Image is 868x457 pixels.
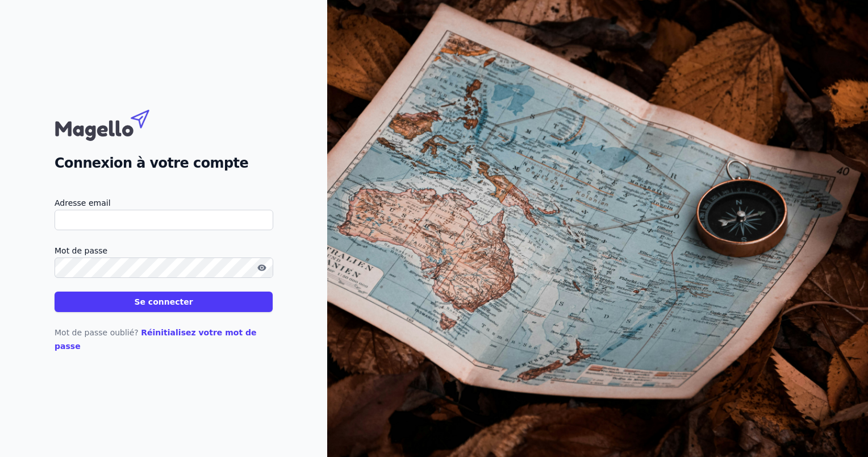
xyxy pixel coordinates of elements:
[55,196,273,210] label: Adresse email
[55,244,273,257] label: Mot de passe
[55,153,273,173] h2: Connexion à votre compte
[55,328,257,351] a: Réinitialisez votre mot de passe
[55,104,174,144] img: Magello
[55,292,273,312] button: Se connecter
[55,326,273,353] p: Mot de passe oublié?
